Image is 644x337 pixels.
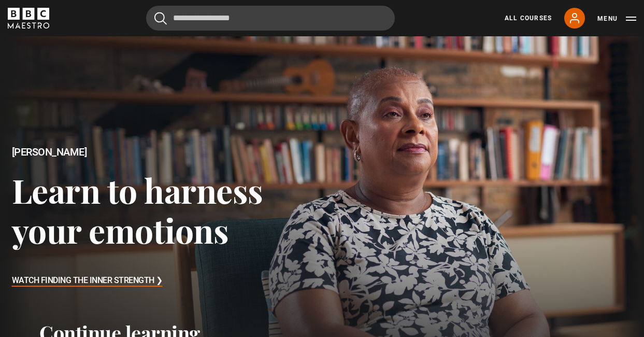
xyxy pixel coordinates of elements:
button: Submit the search query [154,12,167,25]
button: Toggle navigation [597,13,636,24]
a: All Courses [505,13,552,23]
h3: Watch Finding the Inner Strength ❯ [12,273,163,289]
input: Search [146,6,395,31]
svg: BBC Maestro [8,8,49,29]
h3: Learn to harness your emotions [12,170,322,250]
h2: [PERSON_NAME] [12,146,322,158]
